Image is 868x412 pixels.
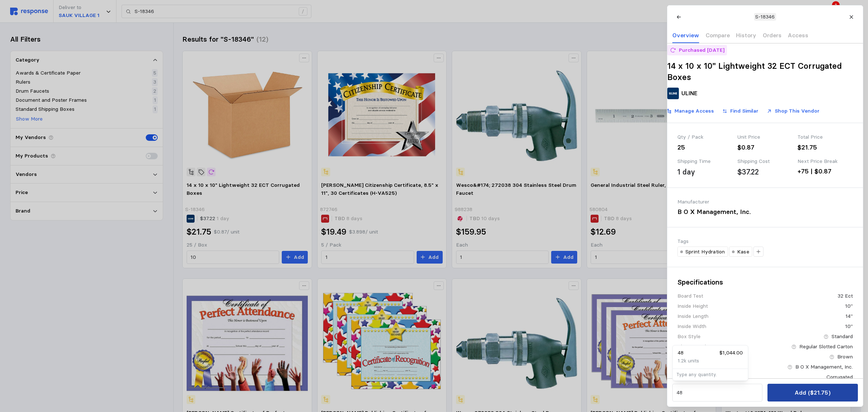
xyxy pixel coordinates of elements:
div: 1 day [677,167,695,177]
div: $37.22 [737,167,759,177]
p: Orders [762,31,781,40]
p: $1,044.00 [719,349,743,357]
div: Qty / Pack [677,133,732,141]
div: $0.87 [737,143,792,152]
button: Shop This Vendor [762,104,824,118]
div: Unit Price [737,133,792,141]
p: Compare [705,31,729,40]
button: Manage Access [662,104,718,118]
div: Closure Style [677,343,709,350]
p: Access [788,31,808,40]
div: Regular Slotted Carton [799,343,852,350]
div: 10" [845,302,852,310]
div: Inside Width [677,323,706,330]
div: Shipping Cost [737,157,792,165]
div: B O X Management, Inc. [677,207,762,217]
div: 32 Ect [837,292,852,300]
p: 1.2k units [678,357,699,365]
p: Purchased [DATE] [678,46,724,54]
div: $21.75 [797,143,852,152]
div: Manufacturer [677,198,762,206]
input: Qty [676,386,758,399]
div: Next Price Break [797,157,852,165]
p: ULINE [681,89,697,98]
button: Find Similar [718,104,762,118]
p: Find Similar [730,107,758,115]
div: Inside Height [677,302,708,310]
p: 48 [678,349,684,357]
div: 14" [845,312,852,320]
p: S-18346 [755,13,775,21]
div: Inside Length [677,312,709,320]
div: Shipping Time [677,157,732,165]
div: B O X Management, Inc. [795,363,852,371]
p: Shop This Vendor [774,107,819,115]
p: Sprint Hydration [685,248,725,256]
button: Add ($21.75) [767,384,858,402]
div: Standard [831,333,852,340]
p: Overview [672,31,699,40]
p: Add ($21.75) [795,388,830,397]
div: +75 | $0.87 [797,167,852,176]
div: Box Style [677,333,701,340]
p: Manage Access [674,107,714,115]
div: 10" [845,323,852,330]
div: Brown [837,353,852,361]
p: Type any quantity. [676,371,744,378]
div: Tags [677,237,853,245]
h3: Specifications [677,277,853,287]
div: Board Test [677,292,703,300]
div: Total Price [797,133,852,141]
p: History [736,31,756,40]
div: 25 [677,143,732,152]
h2: 14 x 10 x 10" Lightweight 32 ECT Corrugated Boxes [667,60,863,83]
div: Corrugated [826,373,852,381]
p: Kase [737,248,749,256]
